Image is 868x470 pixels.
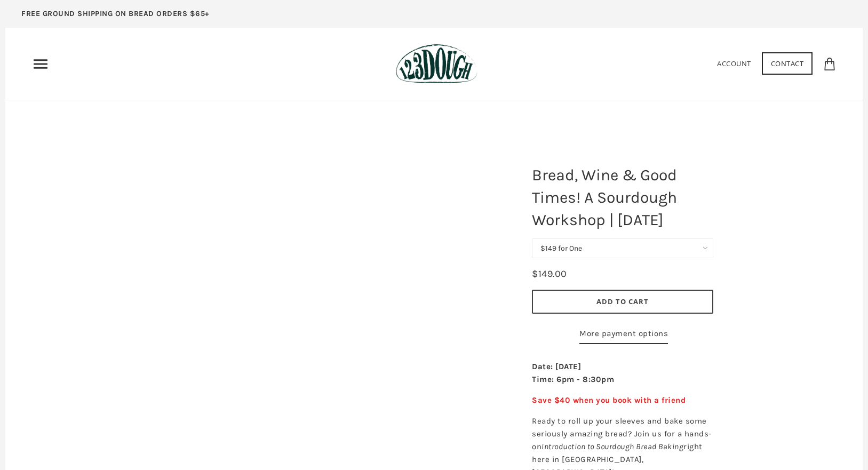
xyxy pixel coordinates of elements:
strong: Save $40 when you book with a friend [532,395,686,405]
a: More payment options [579,327,668,344]
strong: Date: [DATE] [532,362,581,371]
nav: Primary [32,55,49,73]
a: Account [717,59,751,68]
span: Add to Cart [596,297,649,306]
i: Introduction to Sourdough Bread Baking [541,442,683,451]
p: FREE GROUND SHIPPING ON BREAD ORDERS $65+ [21,8,210,20]
strong: Time: 6pm - 8:30pm [532,375,614,384]
button: Add to Cart [532,290,713,314]
img: 123Dough Bakery [396,44,477,84]
h1: Bread, Wine & Good Times! A Sourdough Workshop | [DATE] [524,158,721,236]
div: $149.00 [532,266,567,282]
a: Contact [762,52,813,75]
a: FREE GROUND SHIPPING ON BREAD ORDERS $65+ [5,5,226,28]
